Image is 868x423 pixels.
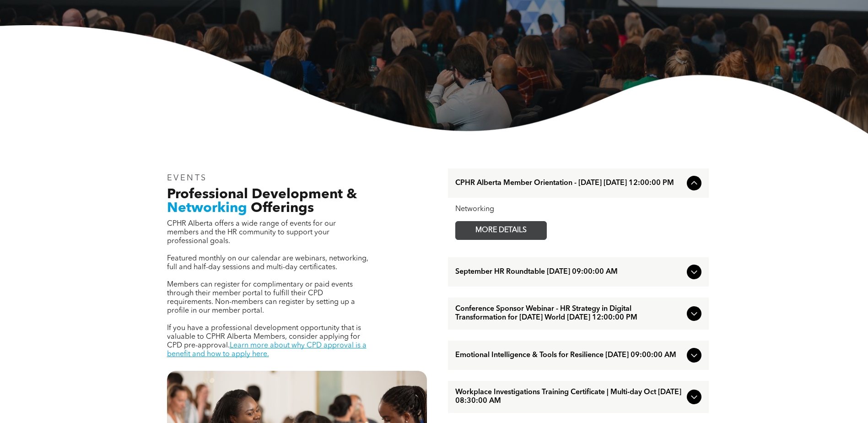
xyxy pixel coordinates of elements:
[167,342,367,358] a: Learn more about why CPD approval is a benefit and how to apply here.
[455,305,683,322] span: Conference Sponsor Webinar - HR Strategy in Digital Transformation for [DATE] World [DATE] 12:00:...
[465,222,537,239] span: MORE DETAILS
[251,201,314,215] span: Offerings
[167,174,208,182] span: EVENTS
[455,268,683,277] span: September HR Roundtable [DATE] 09:00:00 AM
[455,388,683,406] span: Workplace Investigations Training Certificate | Multi-day Oct [DATE] 08:30:00 AM
[167,281,355,315] span: Members can register for complimentary or paid events through their member portal to fulfill thei...
[167,255,368,271] span: Featured monthly on our calendar are webinars, networking, full and half-day sessions and multi-d...
[455,205,701,214] div: Networking
[167,220,336,245] span: CPHR Alberta offers a wide range of events for our members and the HR community to support your p...
[167,325,361,349] span: If you have a professional development opportunity that is valuable to CPHR Alberta Members, cons...
[167,201,247,215] span: Networking
[455,351,683,360] span: Emotional Intelligence & Tools for Resilience [DATE] 09:00:00 AM
[455,179,683,188] span: CPHR Alberta Member Orientation - [DATE] [DATE] 12:00:00 PM
[167,188,357,201] span: Professional Development &
[455,221,547,240] a: MORE DETAILS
